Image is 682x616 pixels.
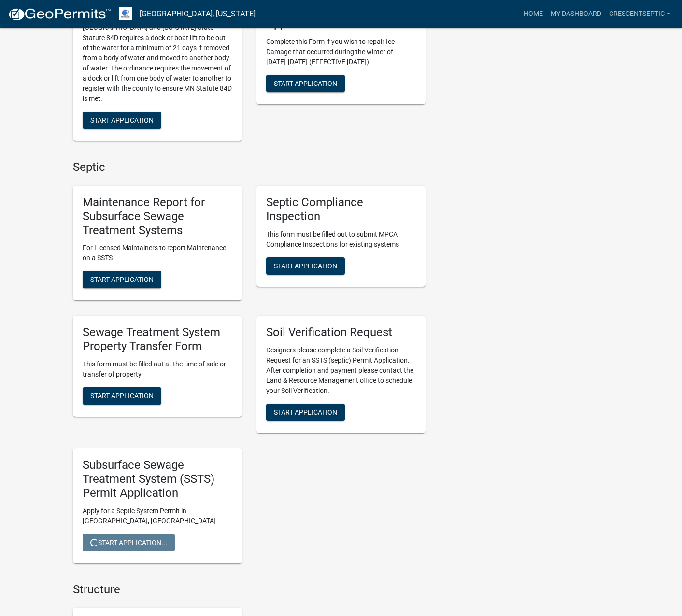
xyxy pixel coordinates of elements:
[140,6,256,22] a: [GEOGRAPHIC_DATA], [US_STATE]
[266,75,345,92] button: Start Application
[547,5,605,23] a: My Dashboard
[83,387,161,405] button: Start Application
[266,325,416,339] h5: Soil Verification Request
[90,276,154,283] span: Start Application
[266,257,345,275] button: Start Application
[90,538,167,546] span: Start Application...
[266,37,416,67] p: Complete this Form if you wish to repair Ice Damage that occurred during the winter of [DATE]-[DA...
[90,116,154,124] span: Start Application
[83,534,175,551] button: Start Application...
[274,262,337,269] span: Start Application
[119,7,132,20] img: Otter Tail County, Minnesota
[83,271,161,288] button: Start Application
[83,458,232,500] h5: Subsurface Sewage Treatment System (SSTS) Permit Application
[266,196,416,224] h5: Septic Compliance Inspection
[274,80,337,87] span: Start Application
[83,506,232,526] p: Apply for a Septic System Permit in [GEOGRAPHIC_DATA], [GEOGRAPHIC_DATA]
[266,345,416,396] p: Designers please complete a Soil Verification Request for an SSTS (septic) Permit Application. Af...
[83,112,161,129] button: Start Application
[274,408,337,416] span: Start Application
[90,392,154,400] span: Start Application
[83,196,232,237] h5: Maintenance Report for Subsurface Sewage Treatment Systems
[605,5,674,23] a: Crescentseptic
[266,229,416,250] p: This form must be filled out to submit MPCA Compliance Inspections for existing systems
[83,23,232,104] p: [GEOGRAPHIC_DATA] and [US_STATE] State Statute 84D requires a dock or boat lift to be out of the ...
[83,359,232,379] p: This form must be filled out at the time of sale or transfer of property
[520,5,547,23] a: Home
[73,583,426,597] h4: Structure
[266,404,345,421] button: Start Application
[83,243,232,263] p: For Licensed Maintainers to report Maintenance on a SSTS
[73,160,426,174] h4: Septic
[83,325,232,353] h5: Sewage Treatment System Property Transfer Form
